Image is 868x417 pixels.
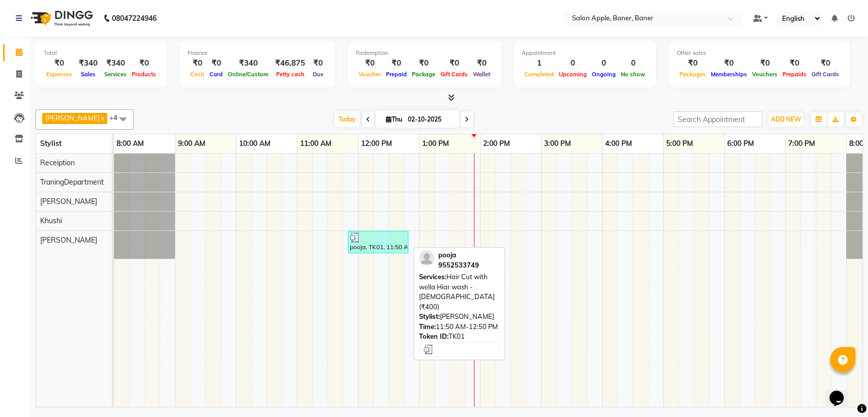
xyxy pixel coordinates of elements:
span: Packages [677,71,708,78]
button: ADD NEW [768,112,803,127]
div: 0 [618,57,648,69]
div: ₹340 [225,57,271,69]
a: 10:00 AM [236,136,273,151]
span: Petty cash [274,71,307,78]
a: 6:00 PM [725,136,757,151]
span: Services [102,71,129,78]
div: ₹0 [438,57,470,69]
span: Due [310,71,326,78]
img: profile [419,250,434,265]
span: +4 [109,113,125,122]
span: Prepaids [780,71,809,78]
div: ₹0 [470,57,493,69]
div: 0 [556,57,589,69]
span: Expenses [44,71,75,78]
a: 3:00 PM [542,136,574,151]
div: ₹0 [383,57,409,69]
div: ₹0 [129,57,159,69]
div: ₹0 [708,57,750,69]
img: logo [26,4,96,33]
a: 8:00 AM [114,136,146,151]
div: 1 [522,57,556,69]
div: ₹0 [188,57,207,69]
span: [PERSON_NAME] [45,114,100,122]
span: Ongoing [589,71,618,78]
span: Products [129,71,159,78]
div: ₹0 [750,57,780,69]
a: 12:00 PM [358,136,395,151]
b: 08047224946 [112,4,157,33]
div: ₹0 [780,57,809,69]
a: 11:00 AM [297,136,334,151]
a: x [100,114,104,122]
span: Today [335,111,360,127]
span: [PERSON_NAME] [40,235,97,245]
input: Search Appointment [673,111,762,127]
span: Sales [78,71,98,78]
input: 2025-10-02 [405,112,456,127]
a: 4:00 PM [603,136,635,151]
span: pooja [438,251,456,259]
div: Other sales [677,49,842,57]
span: Vouchers [750,71,780,78]
div: pooja, TK01, 11:50 AM-12:50 PM, Hair Cut with wella Hiar wash - [DEMOGRAPHIC_DATA] (₹400) [349,232,407,252]
span: Receiption [40,158,75,167]
span: No show [618,71,648,78]
span: Khushi [40,216,62,225]
span: Cash [188,71,207,78]
span: TraningDepartment [40,177,104,187]
span: Completed [522,71,556,78]
span: Stylist: [419,312,440,320]
div: 11:50 AM-12:50 PM [419,322,499,332]
div: ₹0 [677,57,708,69]
div: ₹340 [75,57,102,69]
span: ADD NEW [771,115,801,123]
span: Gift Cards [809,71,842,78]
span: Thu [383,115,405,123]
span: Wallet [470,71,493,78]
div: Appointment [522,49,648,57]
div: 0 [589,57,618,69]
a: 7:00 PM [786,136,818,151]
span: Memberships [708,71,750,78]
span: Upcoming [556,71,589,78]
iframe: chat widget [825,376,858,407]
div: 9552533749 [438,260,479,271]
span: Stylist [40,139,62,148]
div: ₹46,875 [271,57,309,69]
span: Gift Cards [438,71,470,78]
div: Total [44,49,159,57]
span: Services: [419,273,446,281]
a: 1:00 PM [420,136,452,151]
span: Online/Custom [225,71,271,78]
div: Finance [188,49,327,57]
div: ₹0 [44,57,75,69]
div: ₹0 [809,57,842,69]
div: ₹0 [309,57,327,69]
div: [PERSON_NAME] [419,312,499,322]
div: ₹0 [207,57,225,69]
div: ₹0 [356,57,383,69]
span: Token ID: [419,332,448,340]
div: Redemption [356,49,493,57]
div: ₹340 [102,57,129,69]
span: Voucher [356,71,383,78]
div: TK01 [419,332,499,342]
span: [PERSON_NAME] [40,197,97,206]
span: Prepaid [383,71,409,78]
a: 2:00 PM [481,136,513,151]
a: 5:00 PM [664,136,696,151]
div: ₹0 [409,57,438,69]
span: Package [409,71,438,78]
span: Hair Cut with wella Hiar wash - [DEMOGRAPHIC_DATA] (₹400) [419,273,495,311]
a: 9:00 AM [175,136,208,151]
span: Card [207,71,225,78]
span: Time: [419,322,436,331]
